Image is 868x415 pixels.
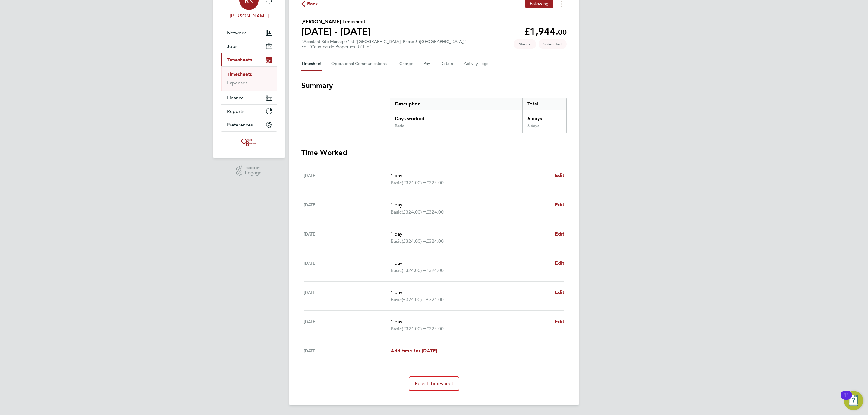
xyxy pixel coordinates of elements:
[304,347,391,354] div: [DATE]
[221,53,277,66] button: Timesheets
[390,110,522,123] div: Days worked
[555,260,564,266] span: Edit
[307,0,318,8] span: Back
[402,297,426,302] span: (£324.00) =
[391,318,550,325] p: 1 day
[304,230,391,245] div: [DATE]
[391,267,402,274] span: Basic
[391,289,550,296] p: 1 day
[426,238,444,244] span: £324.00
[221,66,277,91] div: Timesheets
[236,165,262,177] a: Powered byEngage
[304,289,391,303] div: [DATE]
[227,43,237,49] span: Jobs
[221,138,277,147] a: Go to home page
[402,267,426,273] span: (£324.00) =
[391,201,550,208] p: 1 day
[221,118,277,131] button: Preferences
[555,173,564,178] span: Edit
[522,123,566,133] div: 6 days
[524,26,567,37] app-decimal: £1,944.
[514,39,536,49] span: This timesheet was manually created.
[304,172,391,186] div: [DATE]
[530,1,549,6] span: Following
[304,318,391,332] div: [DATE]
[426,297,444,302] span: £324.00
[440,57,454,71] button: Details
[245,165,262,170] span: Powered by
[301,81,567,391] section: Timesheet
[221,26,277,39] button: Network
[558,28,567,36] span: 00
[331,57,390,71] button: Operational Communications
[395,123,404,128] div: Basic
[522,98,566,110] div: Total
[555,289,564,296] a: Edit
[301,81,567,90] h3: Summary
[555,231,564,237] span: Edit
[304,201,391,216] div: [DATE]
[227,95,244,101] span: Finance
[245,170,262,176] span: Engage
[391,172,550,179] p: 1 day
[227,71,252,77] a: Timesheets
[227,80,247,86] a: Expenses
[390,98,522,110] div: Description
[227,57,252,63] span: Timesheets
[539,39,567,49] span: This timesheet is Submitted.
[426,326,444,332] span: £324.00
[402,238,426,244] span: (£324.00) =
[227,122,253,128] span: Preferences
[301,18,371,25] h2: [PERSON_NAME] Timesheet
[227,108,244,114] span: Reports
[391,238,402,245] span: Basic
[221,91,277,104] button: Finance
[399,57,414,71] button: Charge
[391,296,402,303] span: Basic
[301,25,371,37] h1: [DATE] - [DATE]
[391,348,437,354] span: Add time for [DATE]
[555,318,564,325] a: Edit
[555,201,564,208] a: Edit
[301,39,467,49] div: "Assistant Site Manager" at "[GEOGRAPHIC_DATA], Phase 6 ([GEOGRAPHIC_DATA])"
[522,110,566,123] div: 6 days
[391,208,402,216] span: Basic
[391,230,550,238] p: 1 day
[402,180,426,186] span: (£324.00) =
[391,260,550,267] p: 1 day
[555,260,564,267] a: Edit
[402,326,426,332] span: (£324.00) =
[415,381,454,387] span: Reject Timesheet
[227,30,246,36] span: Network
[844,391,863,410] button: Open Resource Center, 11 new notifications
[423,57,431,71] button: Pay
[221,39,277,53] button: Jobs
[391,325,402,332] span: Basic
[221,12,277,20] span: Reece Kershaw
[555,319,564,324] span: Edit
[304,260,391,274] div: [DATE]
[426,209,444,215] span: £324.00
[391,347,437,354] a: Add time for [DATE]
[301,148,567,158] h3: Time Worked
[391,179,402,186] span: Basic
[221,105,277,118] button: Reports
[301,57,322,71] button: Timesheet
[426,180,444,186] span: £324.00
[555,289,564,295] span: Edit
[555,172,564,179] a: Edit
[464,57,489,71] button: Activity Logs
[402,209,426,215] span: (£324.00) =
[409,376,460,391] button: Reject Timesheet
[555,202,564,207] span: Edit
[240,138,258,147] img: oneillandbrennan-logo-retina.png
[390,98,567,133] div: Summary
[555,230,564,238] a: Edit
[301,44,467,49] div: For "Countryside Properties UK Ltd"
[844,395,849,403] div: 11
[426,267,444,273] span: £324.00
